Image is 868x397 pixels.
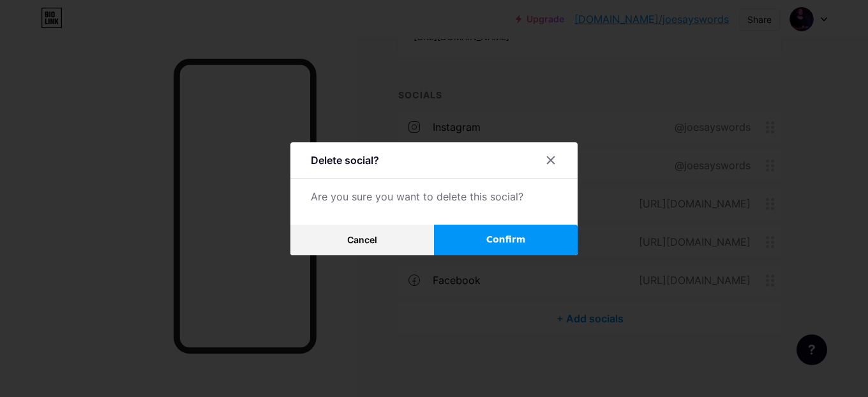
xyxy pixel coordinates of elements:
[434,225,578,255] button: Confirm
[311,153,379,168] div: Delete social?
[486,233,526,246] span: Confirm
[290,225,434,255] button: Cancel
[347,234,377,245] span: Cancel
[311,189,557,204] div: Are you sure you want to delete this social?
